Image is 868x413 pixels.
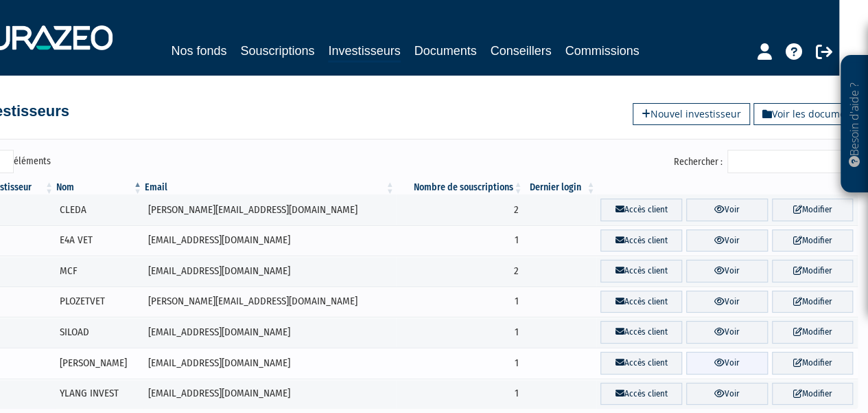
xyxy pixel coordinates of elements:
td: 1 [396,225,524,256]
a: Voir [686,291,768,313]
a: Accès client [600,291,682,313]
a: Modifier [772,230,854,252]
th: Nom : activer pour trier la colonne par ordre d&eacute;croissant [55,181,143,194]
a: Commissions [565,41,640,60]
th: Email : activer pour trier la colonne par ordre croissant [143,181,396,194]
a: Voir [686,260,768,282]
a: Documents [414,41,477,60]
a: Modifier [772,321,854,344]
td: 1 [396,317,524,348]
a: Investisseurs [328,41,400,63]
td: [EMAIL_ADDRESS][DOMAIN_NAME] [143,256,396,287]
td: [EMAIL_ADDRESS][DOMAIN_NAME] [143,379,396,410]
td: [EMAIL_ADDRESS][DOMAIN_NAME] [143,317,396,348]
a: Accès client [600,321,682,344]
td: [PERSON_NAME] [55,348,143,379]
td: CLEDA [55,194,143,225]
a: Nouvel investisseur [633,103,750,125]
a: Voir [686,321,768,344]
a: Accès client [600,260,682,282]
a: Voir [686,352,768,375]
input: Rechercher : [727,150,858,173]
label: Rechercher : [674,150,858,173]
a: Voir [686,230,768,252]
td: 1 [396,348,524,379]
th: Nombre de souscriptions : activer pour trier la colonne par ordre croissant [396,181,524,194]
a: Voir [686,199,768,221]
td: [PERSON_NAME][EMAIL_ADDRESS][DOMAIN_NAME] [143,194,396,225]
a: Accès client [600,230,682,252]
a: Modifier [772,199,854,221]
td: 1 [396,287,524,317]
th: Dernier login : activer pour trier la colonne par ordre croissant [524,181,596,194]
a: Accès client [600,199,682,221]
td: YLANG INVEST [55,379,143,410]
td: SILOAD [55,317,143,348]
a: Conseillers [491,41,552,60]
a: Modifier [772,260,854,282]
p: Besoin d'aide ? [847,63,863,186]
a: Modifier [772,291,854,313]
th: &nbsp; [596,181,857,194]
a: Souscriptions [240,41,314,60]
td: [EMAIL_ADDRESS][DOMAIN_NAME] [143,348,396,379]
a: Modifier [772,352,854,375]
a: Modifier [772,383,854,405]
td: 2 [396,256,524,287]
td: 1 [396,379,524,410]
td: [EMAIL_ADDRESS][DOMAIN_NAME] [143,225,396,256]
a: Accès client [600,383,682,405]
a: Voir [686,383,768,405]
td: PLOZETVET [55,287,143,317]
td: MCF [55,256,143,287]
td: E4A VET [55,225,143,256]
td: [PERSON_NAME][EMAIL_ADDRESS][DOMAIN_NAME] [143,287,396,317]
a: Nos fonds [171,41,226,60]
a: Accès client [600,352,682,375]
td: 2 [396,194,524,225]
